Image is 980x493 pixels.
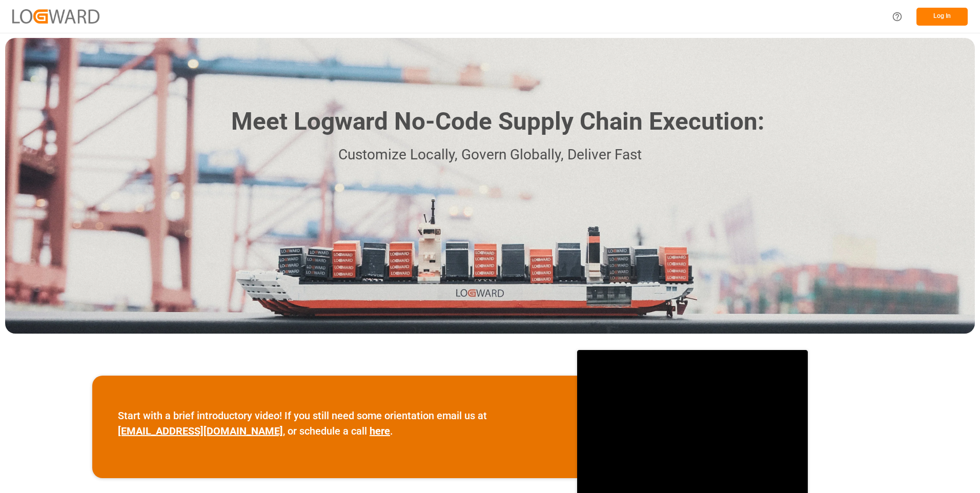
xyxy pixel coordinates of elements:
[12,9,99,23] img: Logward_new_orange.png
[216,143,764,167] p: Customize Locally, Govern Globally, Deliver Fast
[886,5,909,28] button: Help Center
[916,8,968,26] button: Log In
[118,425,283,437] a: [EMAIL_ADDRESS][DOMAIN_NAME]
[370,425,390,437] a: here
[118,408,552,439] p: Start with a brief introductory video! If you still need some orientation email us at , or schedu...
[231,104,764,140] h1: Meet Logward No-Code Supply Chain Execution:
